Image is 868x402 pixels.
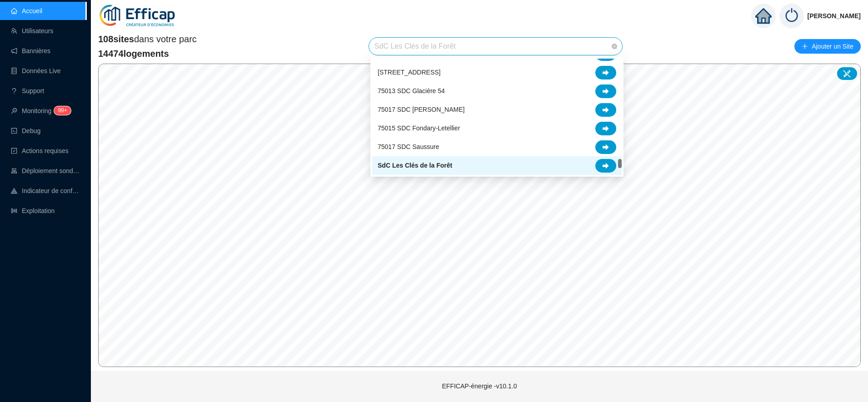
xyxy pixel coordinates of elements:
[802,43,808,50] span: plus
[11,47,50,55] a: notificationBannières
[11,27,53,35] a: teamUtilisateurs
[98,33,197,45] span: dans votre parc
[808,1,861,30] span: [PERSON_NAME]
[374,38,617,55] span: SdC Les Clés de la Forêt
[11,7,42,15] a: homeAccueil
[812,40,853,53] span: Ajouter un Site
[54,106,70,115] sup: 147
[372,156,622,175] div: SdC Les Clés de la Forêt
[372,82,622,100] div: 75013 SDC Glacière 54
[11,207,55,214] a: slidersExploitation
[11,107,68,114] a: monitorMonitoring99+
[378,161,452,170] span: SdC Les Clés de la Forêt
[372,119,622,138] div: 75015 SDC Fondary-Letellier
[378,68,440,77] span: [STREET_ADDRESS]
[378,142,439,152] span: 75017 SDC Saussure
[11,148,17,154] span: check-square
[442,382,517,390] span: EFFICAP-énergie - v10.1.0
[372,100,622,119] div: 75017 SDC Theodore Banville
[11,167,80,174] a: clusterDéploiement sondes
[372,138,622,156] div: 75017 SDC Saussure
[378,105,464,114] span: 75017 SDC [PERSON_NAME]
[22,147,69,154] span: Actions requises
[612,44,617,49] span: close-circle
[11,67,61,74] a: databaseDonnées Live
[779,4,804,28] img: power
[98,34,134,44] span: 108 sites
[378,86,445,96] span: 75013 SDC Glacière 54
[11,87,44,94] a: questionSupport
[98,47,197,60] span: 14474 logements
[794,39,861,54] button: Ajouter un Site
[11,187,80,194] a: heat-mapIndicateur de confort
[99,64,860,367] canvas: Map
[372,63,622,82] div: 1202 SdC Butini 15
[755,8,772,24] span: home
[378,124,460,133] span: 75015 SDC Fondary-Letellier
[11,127,40,134] a: codeDebug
